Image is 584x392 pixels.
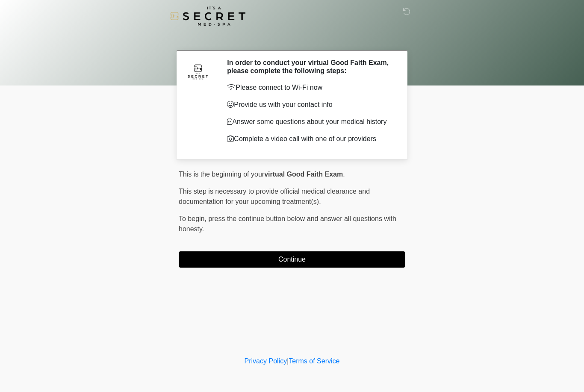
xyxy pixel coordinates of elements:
[179,171,264,178] span: This is the beginning of your
[179,188,370,205] span: This step is necessary to provide official medical clearance and documentation for your upcoming ...
[227,83,392,93] p: Please connect to Wi-Fi now
[343,171,345,178] span: .
[179,251,405,268] button: Continue
[227,100,392,110] p: Provide us with your contact info
[227,117,392,127] p: Answer some questions about your medical history
[227,59,392,75] h2: In order to conduct your virtual Good Faith Exam, please complete the following steps:
[179,215,396,233] span: press the continue button below and answer all questions with honesty.
[172,31,412,47] h1: ‎ ‎
[227,134,392,144] p: Complete a video call with one of our providers
[264,171,343,178] strong: virtual Good Faith Exam
[179,215,208,222] span: To begin,
[245,357,287,365] a: Privacy Policy
[185,59,211,84] img: Agent Avatar
[289,357,339,365] a: Terms of Service
[170,6,245,26] img: It's A Secret Med Spa Logo
[287,357,289,365] a: |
